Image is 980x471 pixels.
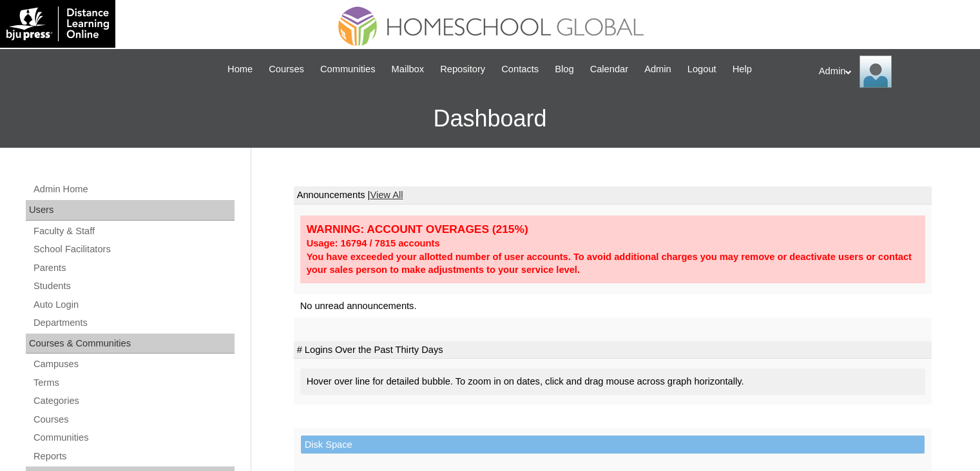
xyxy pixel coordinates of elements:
[32,375,235,391] a: Terms
[726,62,758,77] a: Help
[440,62,485,77] span: Repository
[644,62,671,77] span: Admin
[687,62,716,77] span: Logout
[370,190,403,200] a: View All
[385,62,431,77] a: Mailbox
[301,436,925,454] td: Disk Space
[860,55,892,88] img: Admin Homeschool Global
[32,297,235,313] a: Auto Login
[294,294,932,318] td: No unread announcements.
[434,62,492,77] a: Repository
[501,62,539,77] span: Contacts
[320,62,376,77] span: Communities
[314,62,382,77] a: Communities
[495,62,545,77] a: Contacts
[819,55,967,88] div: Admin
[392,62,425,77] span: Mailbox
[307,222,919,237] div: WARNING: ACCOUNT OVERAGES (215%)
[32,181,235,197] a: Admin Home
[262,62,311,77] a: Courses
[307,238,440,248] strong: Usage: 16794 / 7815 accounts
[307,250,919,277] div: You have exceeded your allotted number of user accounts. To avoid additional charges you may remo...
[26,200,235,221] div: Users
[584,62,635,77] a: Calendar
[555,62,573,77] span: Blog
[32,448,235,465] a: Reports
[269,62,304,77] span: Courses
[221,62,259,77] a: Home
[638,62,678,77] a: Admin
[548,62,580,77] a: Blog
[32,430,235,446] a: Communities
[32,278,235,294] a: Students
[32,356,235,372] a: Campuses
[6,6,109,41] img: logo-white.png
[294,341,932,359] td: # Logins Over the Past Thirty Days
[32,393,235,409] a: Categories
[26,334,235,354] div: Courses & Communities
[6,90,974,148] h3: Dashboard
[32,412,235,428] a: Courses
[300,368,925,395] div: Hover over line for detailed bubble. To zoom in on dates, click and drag mouse across graph horiz...
[32,260,235,276] a: Parents
[590,62,628,77] span: Calendar
[32,223,235,239] a: Faculty & Staff
[294,186,932,205] td: Announcements |
[227,62,253,77] span: Home
[733,62,752,77] span: Help
[681,62,723,77] a: Logout
[32,315,235,331] a: Departments
[32,241,235,257] a: School Facilitators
